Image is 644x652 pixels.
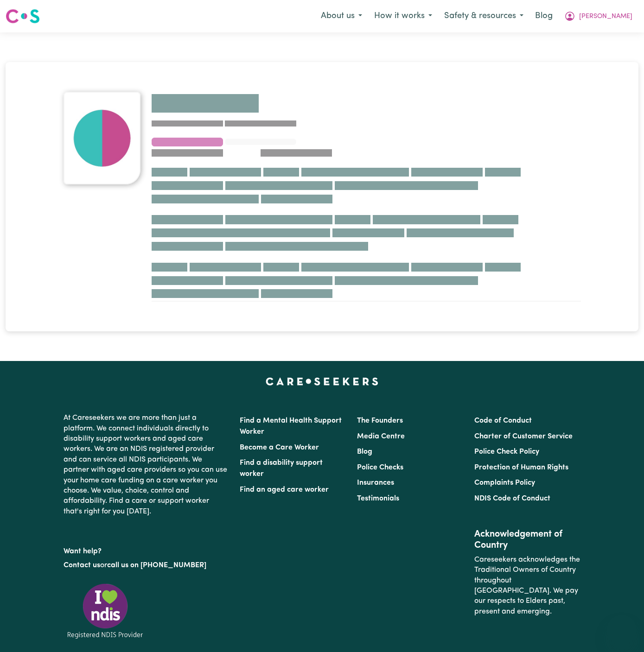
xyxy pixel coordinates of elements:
button: About us [315,6,368,26]
a: Careseekers logo [6,6,40,27]
a: Protection of Human Rights [474,464,568,471]
a: The Founders [357,417,403,424]
button: How it works [368,6,438,26]
a: call us on [PHONE_NUMBER] [107,562,206,569]
a: Code of Conduct [474,417,532,424]
button: My Account [558,6,638,26]
p: Want help? [64,543,229,557]
a: Testimonials [357,495,399,502]
p: Careseekers acknowledges the Traditional Owners of Country throughout [GEOGRAPHIC_DATA]. We pay o... [474,551,580,620]
a: NDIS Code of Conduct [474,495,550,502]
a: Charter of Customer Service [474,433,573,440]
a: Find an aged care worker [240,486,329,494]
a: Blog [357,448,372,456]
a: Find a Mental Health Support Worker [240,417,342,436]
iframe: Button to launch messaging window [607,615,637,645]
a: Media Centre [357,433,405,440]
a: Police Check Policy [474,448,539,456]
p: or [64,557,229,574]
img: Careseekers logo [6,8,40,25]
a: Police Checks [357,464,403,471]
a: Become a Care Worker [240,444,319,451]
span: [PERSON_NAME] [579,12,632,22]
button: Safety & resources [438,6,529,26]
a: Complaints Policy [474,479,535,487]
h2: Acknowledgement of Country [474,529,580,551]
img: Registered NDIS provider [64,582,147,640]
a: Careseekers home page [266,378,378,385]
a: Insurances [357,479,394,487]
a: Contact us [64,562,100,569]
a: Blog [529,6,558,26]
a: Find a disability support worker [240,459,323,478]
p: At Careseekers we are more than just a platform. We connect individuals directly to disability su... [64,409,229,520]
